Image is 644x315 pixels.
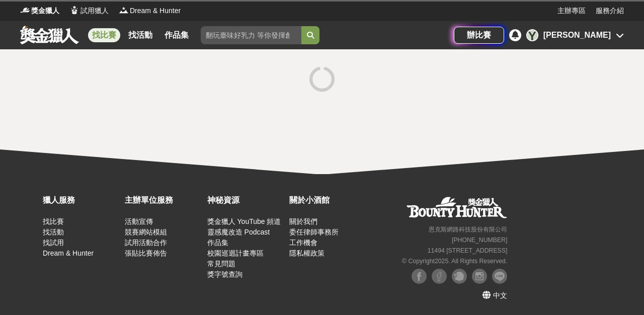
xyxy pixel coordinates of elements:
span: 中文 [493,291,507,299]
a: 服務介紹 [596,6,624,16]
span: 獎金獵人 [31,6,59,16]
a: 主辦專區 [557,6,586,16]
a: 工作機會 [289,239,317,247]
a: 找活動 [124,28,156,42]
img: Plurk [452,269,467,284]
a: 常見問題 [207,260,235,268]
div: 神秘資源 [207,194,284,206]
a: 競賽網站模組 [125,228,167,236]
div: [PERSON_NAME] [543,29,611,41]
a: LogoDream & Hunter [119,6,181,16]
img: Logo [69,5,79,15]
a: 試用活動合作 [125,239,167,247]
a: Dream & Hunter [43,249,94,257]
a: 作品集 [160,28,193,42]
small: 11494 [STREET_ADDRESS] [428,247,508,254]
a: 活動宣傳 [125,217,153,225]
img: Facebook [432,269,447,284]
a: 找比賽 [43,217,64,225]
a: 獎金獵人 YouTube 頻道 [207,217,281,225]
img: LINE [492,269,507,284]
a: 靈感魔改造 Podcast [207,228,270,236]
a: 委任律師事務所 [289,228,339,236]
a: 張貼比賽佈告 [125,249,167,257]
a: Logo獎金獵人 [20,6,59,16]
a: 辦比賽 [454,27,504,44]
a: Logo試用獵人 [69,6,109,16]
a: 獎字號查詢 [207,270,243,278]
small: 恩克斯網路科技股份有限公司 [429,226,507,233]
a: 關於我們 [289,217,317,225]
small: [PHONE_NUMBER] [452,237,507,244]
a: 找比賽 [88,28,120,42]
div: Y [526,29,538,41]
img: Instagram [472,269,487,284]
a: 找試用 [43,239,64,247]
img: Facebook [412,269,427,284]
small: © Copyright 2025 . All Rights Reserved. [402,258,507,265]
a: 隱私權政策 [289,249,325,257]
a: 作品集 [207,239,228,247]
div: 關於小酒館 [289,194,366,206]
div: 獵人服務 [43,194,120,206]
div: 主辦單位服務 [125,194,202,206]
a: 校園巡迴計畫專區 [207,249,264,257]
img: Logo [20,5,30,15]
img: Logo [119,5,129,15]
span: Dream & Hunter [130,6,181,16]
span: 試用獵人 [80,6,109,16]
a: 找活動 [43,228,64,236]
input: 翻玩臺味好乳力 等你發揮創意！ [201,26,301,44]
